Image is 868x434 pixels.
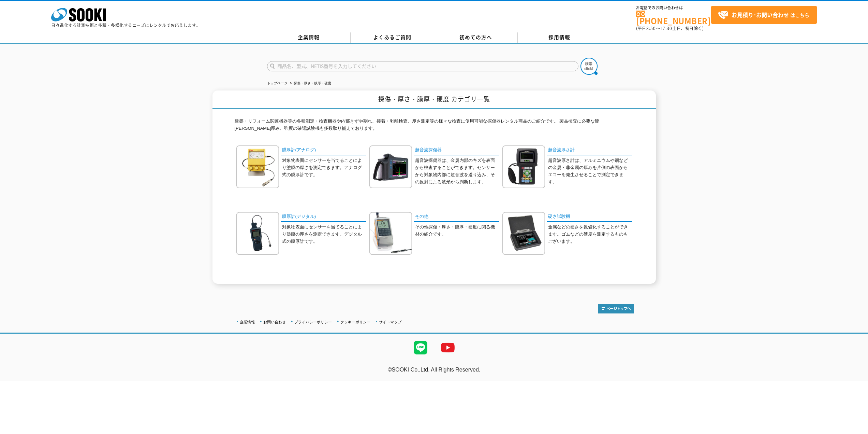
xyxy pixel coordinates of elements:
[548,224,632,245] p: 金属などの硬さを数値化することができます。ゴムなどの硬度を測定するものもございます。
[660,25,672,31] span: 17:30
[711,6,817,24] a: お見積り･お問い合わせはこちら
[547,212,632,222] a: 硬さ試験機
[267,61,578,71] input: 商品名、型式、NETIS番号を入力してください
[636,6,711,10] span: お電話でのお問い合わせは
[369,212,412,255] img: その他
[240,320,255,324] a: 企業情報
[281,212,366,222] a: 膜厚計(デジタル)
[379,320,401,324] a: サイトマップ
[548,157,632,185] p: 超音波厚さ計は、アルミニウムや鋼などの金属・非金属の厚みを片側の表面からエコーを発生させることで測定できます。
[598,304,634,313] img: トップページへ
[212,90,656,109] h1: 探傷・厚さ・膜厚・硬度 カテゴリ一覧
[415,157,499,185] p: 超音波探傷器は、金属内部のキズを表面から検査することができます。センサーから対象物内部に超音波を送り込み、その反射による波形から判断します。
[415,224,499,238] p: その他探傷・厚さ・膜厚・硬度に関る機材の紹介です。
[236,212,279,255] img: 膜厚計(デジタル)
[518,32,601,43] a: 採用情報
[281,145,366,155] a: 膜厚計(アナログ)
[235,118,634,136] p: 建築・リフォーム関連機器等の各種測定・検査機器や内部きずや割れ、接着・剥離検査、厚さ測定等の様々な検査に使用可能な探傷器レンタル商品のご紹介です。 製品検査に必要な硬[PERSON_NAME]厚...
[502,145,545,188] img: 超音波厚さ計
[414,145,499,155] a: 超音波探傷器
[434,32,518,43] a: 初めての方へ
[282,157,366,178] p: 対象物表面にセンサーを当てることにより塗膜の厚さを測定できます。アナログ式の膜厚計です。
[414,212,499,222] a: その他
[369,145,412,188] img: 超音波探傷器
[294,320,332,324] a: プライバシーポリシー
[842,374,868,380] a: テストMail
[718,10,809,20] span: はこちら
[407,334,434,361] img: LINE
[646,25,656,31] span: 8:50
[580,58,598,75] img: btn_search.png
[236,145,279,188] img: 膜厚計(アナログ)
[289,80,331,87] li: 探傷・厚さ・膜厚・硬度
[636,25,704,31] span: (平日 ～ 土日、祝日除く)
[51,23,201,27] p: 日々進化する計測技術と多種・多様化するニーズにレンタルでお応えします。
[267,32,351,43] a: 企業情報
[434,334,461,361] img: YouTube
[282,224,366,245] p: 対象物表面にセンサーを当てることにより塗膜の厚さを測定できます。デジタル式の膜厚計です。
[502,212,545,255] img: 硬さ試験機
[340,320,370,324] a: クッキーポリシー
[263,320,286,324] a: お問い合わせ
[732,11,789,19] strong: お見積り･お問い合わせ
[459,33,492,41] span: 初めての方へ
[351,32,434,43] a: よくあるご質問
[267,81,288,85] a: トップページ
[636,11,711,25] a: [PHONE_NUMBER]
[547,145,632,155] a: 超音波厚さ計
